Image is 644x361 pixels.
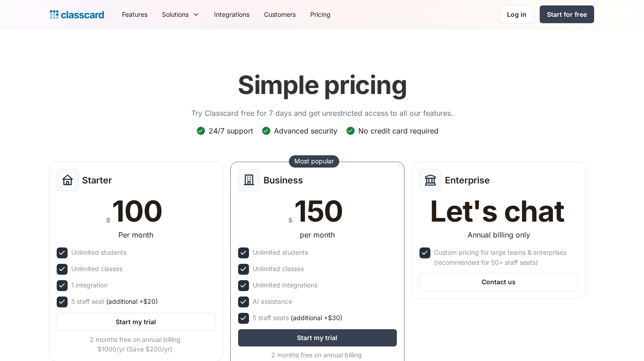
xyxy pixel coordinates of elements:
div: 1 integration [71,280,107,290]
div: 5 staff seats [253,313,342,323]
div: 5 staff seat [71,297,158,307]
div: Solutions [162,10,189,19]
div: Annual billing only [468,229,530,240]
a: Customers [257,4,303,25]
a: Features [115,4,155,25]
div: Unlimited students [71,247,127,257]
span: (additional +$20) [106,297,158,307]
div: $ [288,214,293,226]
div: Unlimited Integrations [253,280,317,290]
h1: Simple pricing [238,70,407,100]
div: Unlimited classes [71,264,122,274]
div: 24/7 support [209,126,253,136]
div: Let's chat [430,197,564,226]
span: (additional +$30) [291,313,342,323]
div: Unlimited classes [253,264,304,274]
a: Logo [50,8,104,21]
div: Custom pricing for large teams & enterprises (recommended for 50+ staff seats) [434,247,576,267]
div: 2 months free on annual billing $1000/yr (Save $200/yr) [57,335,214,354]
div: Most popular [294,157,334,166]
div: Per month [118,229,153,240]
h2: Business [263,175,303,186]
a: Contact us [420,273,578,291]
a: Start for free [540,5,594,23]
div: Start for free [547,10,587,19]
div: Solutions [155,4,207,25]
h2: Starter [82,175,112,186]
div: AI assistance [253,297,292,307]
h2: Enterprise [445,175,490,186]
div: Advanced security [274,126,337,136]
a: Integrations [207,4,257,25]
div: Unlimited students [253,247,308,257]
a: Start my trial [57,313,215,331]
div: 100 [112,197,162,226]
a: Log in [499,5,534,24]
div: $ [106,214,110,226]
p: Try Classcard free for 7 days and get unrestricted access to all our features. [191,108,453,119]
div: No credit card required [358,126,439,136]
div: 150 [294,197,343,226]
a: Start my trial [238,329,397,346]
div: Log in [507,10,527,19]
a: Pricing [303,4,338,25]
div: per month [300,229,335,240]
